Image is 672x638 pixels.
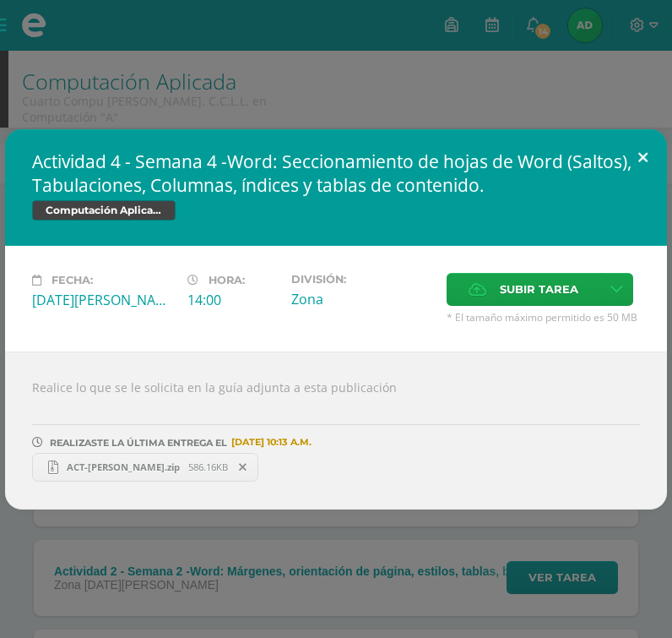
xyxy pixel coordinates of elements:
button: Close (Esc) [619,129,667,187]
span: * El tamaño máximo permitido es 50 MB [447,310,640,324]
span: REALIZASTE LA ÚLTIMA ENTREGA EL [50,437,227,449]
label: División: [291,273,433,286]
div: Zona [291,290,433,308]
span: 586.16KB [188,461,228,473]
div: Realice lo que se le solicita en la guía adjunta a esta publicación [5,352,667,510]
h2: Actividad 4 - Semana 4 -Word: Seccionamiento de hojas de Word (Saltos), Tabulaciones, Columnas, í... [32,150,640,197]
span: Computación Aplicada [32,200,176,221]
span: ACT-[PERSON_NAME].zip [58,461,188,473]
div: [DATE][PERSON_NAME] [32,291,174,309]
span: Subir tarea [500,274,578,305]
span: Remover entrega [229,458,257,477]
a: ACT-[PERSON_NAME].zip 586.16KB [32,453,258,482]
span: [DATE] 10:13 A.M. [227,442,312,443]
div: 14:00 [187,291,278,309]
span: Hora: [209,274,245,286]
span: Fecha: [51,274,93,286]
